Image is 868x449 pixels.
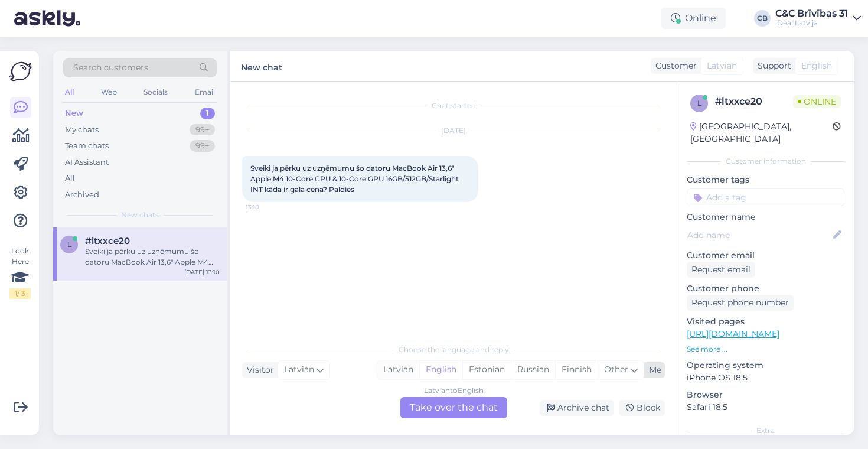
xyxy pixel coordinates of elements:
div: Web [99,84,119,100]
div: Extra [687,425,844,436]
p: Customer tags [687,174,844,186]
div: New [65,108,83,119]
span: l [697,99,701,108]
div: Block [619,400,665,416]
div: Estonian [462,361,511,379]
div: Choose the language and reply [242,344,665,355]
input: Add name [687,229,831,242]
div: CB [754,10,771,27]
p: iPhone OS 18.5 [687,372,844,384]
img: Askly Logo [9,60,32,83]
div: # ltxxce20 [715,95,793,109]
div: [DATE] 13:10 [184,268,220,276]
div: iDeal Latvija [775,18,848,28]
div: Team chats [65,140,109,152]
span: Latvian [284,363,314,376]
div: Request phone number [687,295,794,311]
span: Sveiki ja pērku uz uzņēmumu šo datoru MacBook Air 13,6" Apple M4 10-Core CPU & 10-Core GPU 16GB/5... [250,164,461,194]
div: AI Assistant [65,157,109,168]
p: Visited pages [687,315,844,328]
div: [DATE] [242,125,665,136]
div: My chats [65,124,99,136]
div: Sveiki ja pērku uz uzņēmumu šo datoru MacBook Air 13,6" Apple M4 10-Core CPU & 10-Core GPU 16GB/5... [85,246,220,268]
input: Add a tag [687,188,844,206]
div: All [65,173,75,184]
div: 1 [200,108,215,119]
div: Archive chat [540,400,614,416]
span: Search customers [73,61,148,74]
p: Customer name [687,211,844,223]
div: Visitor [242,364,274,376]
div: Request email [687,262,755,278]
div: Take over the chat [400,397,507,418]
span: Online [793,95,841,108]
div: Look Here [9,246,31,299]
div: Support [753,60,791,72]
div: Me [644,364,661,376]
span: New chats [121,210,159,220]
span: English [801,60,832,72]
div: [GEOGRAPHIC_DATA], [GEOGRAPHIC_DATA] [690,121,833,145]
div: Socials [141,84,170,100]
div: All [63,84,76,100]
span: Other [604,364,628,375]
p: Safari 18.5 [687,401,844,414]
div: C&C Brīvības 31 [775,9,848,18]
div: Russian [511,361,555,379]
span: Latvian [707,60,737,72]
div: 99+ [190,140,215,152]
div: Email [192,84,217,100]
p: Operating system [687,359,844,372]
div: English [419,361,462,379]
div: 1 / 3 [9,288,31,299]
div: 99+ [190,124,215,136]
span: 13:10 [246,203,290,212]
p: Browser [687,389,844,401]
div: Latvian to English [424,385,484,396]
div: Customer [651,60,697,72]
a: [URL][DOMAIN_NAME] [687,328,779,339]
p: Customer phone [687,282,844,295]
div: Latvian [377,361,419,379]
div: Chat started [242,100,665,111]
p: Customer email [687,249,844,262]
a: C&C Brīvības 31iDeal Latvija [775,9,861,28]
span: l [67,240,71,249]
div: Finnish [555,361,598,379]
p: See more ... [687,344,844,354]
div: Customer information [687,156,844,167]
div: Online [661,8,726,29]
label: New chat [241,58,282,74]
div: Archived [65,189,99,201]
span: #ltxxce20 [85,236,130,246]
